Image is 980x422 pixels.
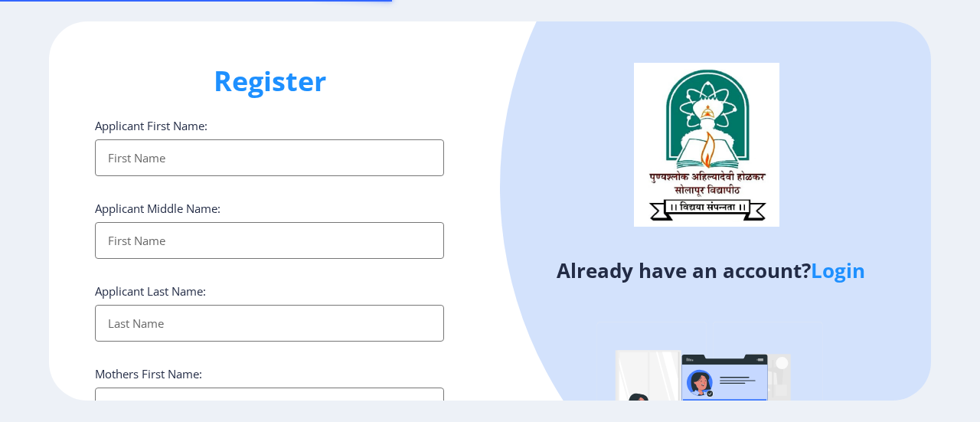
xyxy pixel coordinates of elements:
[95,139,444,176] input: First Name
[95,63,444,100] h1: Register
[95,366,202,381] label: Mothers First Name:
[811,257,865,284] a: Login
[95,222,444,259] input: First Name
[95,305,444,342] input: Last Name
[95,283,206,299] label: Applicant Last Name:
[95,118,207,133] label: Applicant First Name:
[634,63,779,227] img: logo
[95,201,220,216] label: Applicant Middle Name:
[501,258,920,283] h4: Already have an account?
